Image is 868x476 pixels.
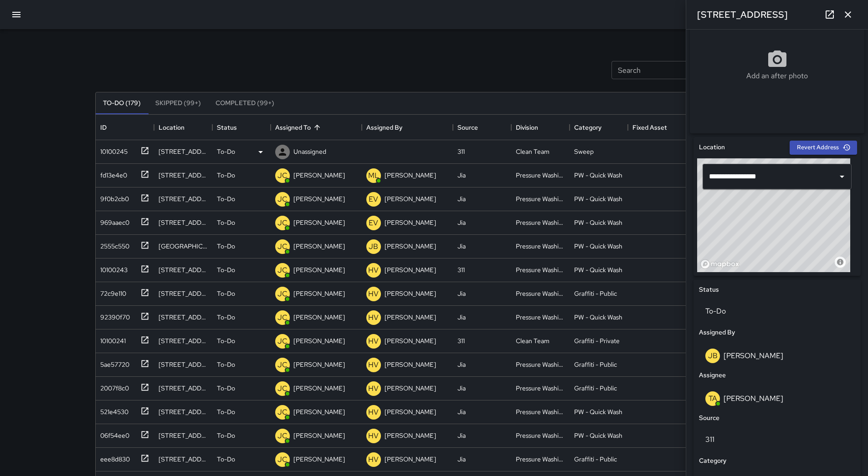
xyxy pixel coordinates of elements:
[293,265,345,274] p: [PERSON_NAME]
[574,171,622,180] div: PW - Quick Wash
[516,171,565,180] div: Pressure Washing
[97,309,130,322] div: 92390f70
[516,194,565,203] div: Pressure Washing
[368,407,379,418] p: HV
[217,218,235,227] p: To-Do
[385,242,436,251] p: [PERSON_NAME]
[628,115,686,140] div: Fixed Asset
[516,265,565,274] div: Pressure Washing
[217,242,235,251] p: To-Do
[368,336,379,347] p: HV
[159,336,208,345] div: 563 Minna Street
[217,431,235,440] p: To-Do
[159,265,208,274] div: 102 6th Street
[293,147,326,156] p: Unassigned
[457,147,465,156] div: 311
[574,289,617,298] div: Graffiti - Public
[385,194,436,203] p: [PERSON_NAME]
[217,265,235,274] p: To-Do
[369,218,378,228] p: EV
[457,218,466,227] div: Jia
[574,431,622,440] div: PW - Quick Wash
[368,265,379,276] p: HV
[277,430,288,441] p: JC
[96,115,154,140] div: ID
[457,194,466,203] div: Jia
[293,384,345,393] p: [PERSON_NAME]
[217,115,237,140] div: Status
[368,430,379,441] p: HV
[277,454,288,465] p: JC
[369,194,378,205] p: EV
[385,265,436,274] p: [PERSON_NAME]
[277,407,288,418] p: JC
[97,167,127,180] div: fd13e4e0
[97,333,126,345] div: 10100241
[385,289,436,298] p: [PERSON_NAME]
[293,431,345,440] p: [PERSON_NAME]
[293,407,345,416] p: [PERSON_NAME]
[159,431,208,440] div: 19 Mason Street
[368,360,379,370] p: HV
[574,384,617,393] div: Graffiti - Public
[100,115,107,140] div: ID
[208,92,282,114] button: Completed (99+)
[385,384,436,393] p: [PERSON_NAME]
[574,360,617,369] div: Graffiti - Public
[275,115,311,140] div: Assigned To
[293,194,345,203] p: [PERSON_NAME]
[159,455,208,464] div: 19 Mason Street
[574,265,622,274] div: PW - Quick Wash
[516,407,565,416] div: Pressure Washing
[516,431,565,440] div: Pressure Washing
[368,312,379,323] p: HV
[154,115,212,140] div: Location
[366,115,402,140] div: Assigned By
[293,289,345,298] p: [PERSON_NAME]
[217,313,235,322] p: To-Do
[574,218,622,227] div: PW - Quick Wash
[271,115,362,140] div: Assigned To
[632,115,667,140] div: Fixed Asset
[457,171,466,180] div: Jia
[159,115,185,140] div: Location
[457,265,465,274] div: 311
[385,171,436,180] p: [PERSON_NAME]
[457,360,466,369] div: Jia
[457,431,466,440] div: Jia
[311,121,324,134] button: Sort
[212,115,271,140] div: Status
[97,191,129,203] div: 9f0b2cb0
[277,170,288,181] p: JC
[574,336,620,345] div: Graffiti - Private
[385,218,436,227] p: [PERSON_NAME]
[574,194,622,203] div: PW - Quick Wash
[97,238,129,251] div: 2555c550
[385,455,436,464] p: [PERSON_NAME]
[277,336,288,347] p: JC
[516,218,565,227] div: Pressure Washing
[148,92,208,114] button: Skipped (99+)
[277,241,288,252] p: JC
[457,455,466,464] div: Jia
[516,360,565,369] div: Pressure Washing
[293,360,345,369] p: [PERSON_NAME]
[368,383,379,394] p: HV
[453,115,511,140] div: Source
[217,289,235,298] p: To-Do
[457,289,466,298] div: Jia
[574,115,601,140] div: Category
[516,313,565,322] div: Pressure Washing
[457,336,465,345] div: 311
[159,218,208,227] div: 1075 Market Street
[217,455,235,464] p: To-Do
[457,313,466,322] div: Jia
[277,360,288,370] p: JC
[293,336,345,345] p: [PERSON_NAME]
[159,194,208,203] div: 1075 Market Street
[97,285,126,298] div: 72c9e110
[96,92,148,114] button: To-Do (179)
[159,313,208,322] div: 970 Folsom Street
[457,242,466,251] div: Jia
[516,289,565,298] div: Pressure Washing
